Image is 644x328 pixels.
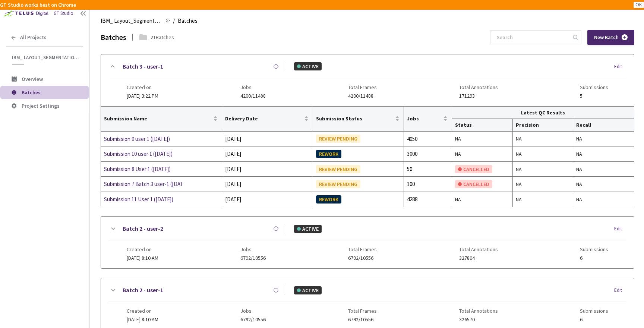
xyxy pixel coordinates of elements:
[634,2,644,8] button: OK
[513,119,574,131] th: Precision
[225,180,310,189] div: [DATE]
[101,217,634,268] div: Batch 2 - user-2ACTIVEEditCreated on[DATE] 8:10 AMJobs6792/10556Total Frames6792/10556Total Annot...
[123,62,163,71] a: Batch 3 - user-1
[316,135,360,143] div: REVIEW PENDING
[576,165,631,173] div: NA
[123,224,163,233] a: Batch 2 - user-2
[516,135,570,143] div: NA
[178,16,198,25] span: Batches
[127,92,158,99] span: [DATE] 3:22 PM
[348,255,377,261] span: 6792/10556
[455,135,509,143] div: NA
[455,150,509,158] div: NA
[407,149,449,158] div: 3000
[20,34,47,41] span: All Projects
[127,84,158,90] span: Created on
[104,195,183,204] a: Submission 11 User 1 ([DATE])
[225,195,310,204] div: [DATE]
[316,116,394,122] span: Submission Status
[127,255,158,261] span: [DATE] 8:10 AM
[407,116,442,122] span: Jobs
[580,246,608,252] span: Submissions
[101,32,126,43] div: Batches
[492,31,572,44] input: Search
[516,165,570,173] div: NA
[104,180,183,189] a: Submission 7 Batch 3 user-1 ([DATE])
[455,165,492,173] div: CANCELLED
[452,107,634,119] th: Latest QC Results
[22,102,60,109] span: Project Settings
[348,84,377,90] span: Total Frames
[173,16,175,25] li: /
[54,10,73,17] div: GT Studio
[240,308,266,314] span: Jobs
[12,54,79,61] span: IBM_ Layout_Segmentation (2025)
[222,107,313,131] th: Delivery Date
[459,246,498,252] span: Total Annotations
[348,93,377,99] span: 4200/11488
[576,135,631,143] div: NA
[580,308,608,314] span: Submissions
[294,225,322,233] div: ACTIVE
[348,308,377,314] span: Total Frames
[294,286,322,294] div: ACTIVE
[101,107,222,131] th: Submission Name
[240,246,266,252] span: Jobs
[516,195,570,204] div: NA
[580,317,608,322] span: 6
[516,150,570,158] div: NA
[104,135,183,143] a: Submission 9 user 1 ([DATE])
[123,286,163,295] a: Batch 2 - user-1
[127,316,158,323] span: [DATE] 8:10 AM
[240,255,266,261] span: 6792/10556
[22,89,41,96] span: Batches
[240,317,266,322] span: 6792/10556
[407,180,449,189] div: 100
[614,225,626,233] div: Edit
[348,246,377,252] span: Total Frames
[404,107,452,131] th: Jobs
[459,308,498,314] span: Total Annotations
[127,246,158,252] span: Created on
[407,195,449,204] div: 4288
[576,150,631,158] div: NA
[316,165,360,173] div: REVIEW PENDING
[316,150,341,158] div: REWORK
[104,165,183,174] a: Submission 8 User 1 ([DATE])
[516,180,570,188] div: NA
[459,93,498,99] span: 171293
[22,76,43,82] span: Overview
[580,93,608,99] span: 5
[151,34,174,41] div: 21 Batches
[225,149,310,158] div: [DATE]
[225,165,310,174] div: [DATE]
[455,180,492,188] div: CANCELLED
[614,63,626,70] div: Edit
[576,180,631,188] div: NA
[573,119,634,131] th: Recall
[580,255,608,261] span: 6
[576,195,631,204] div: NA
[316,195,341,204] div: REWORK
[104,116,212,122] span: Submission Name
[580,84,608,90] span: Submissions
[459,255,498,261] span: 327804
[316,180,360,188] div: REVIEW PENDING
[459,84,498,90] span: Total Annotations
[225,135,310,143] div: [DATE]
[104,149,183,158] a: Submission 10 user 1 ([DATE])
[407,135,449,143] div: 4050
[294,62,322,70] div: ACTIVE
[594,34,619,41] span: New Batch
[240,84,266,90] span: Jobs
[101,16,161,25] span: IBM_ Layout_Segmentation (2025)
[459,317,498,322] span: 326570
[225,116,303,122] span: Delivery Date
[455,195,509,204] div: NA
[101,54,634,106] div: Batch 3 - user-1ACTIVEEditCreated on[DATE] 3:22 PMJobs4200/11488Total Frames4200/11488Total Annot...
